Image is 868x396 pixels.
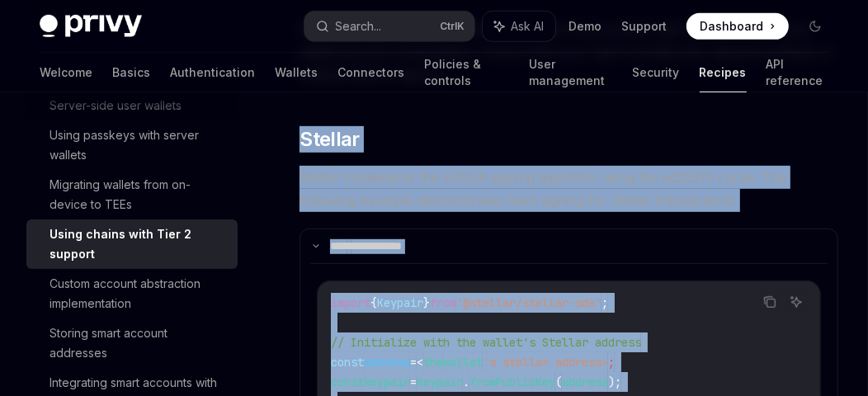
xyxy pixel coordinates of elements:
span: { [370,295,377,310]
a: User management [529,53,613,92]
a: API reference [767,53,828,92]
span: . [463,375,469,389]
span: import [331,295,370,310]
span: ; [601,295,608,310]
span: Ask AI [511,18,544,35]
button: Ask AI [483,12,555,41]
span: Stellar [300,126,360,153]
span: // Initialize with the wallet's Stellar address [331,335,641,350]
span: = [410,375,417,389]
a: Dashboard [686,13,789,40]
a: Demo [568,18,601,35]
div: Migrating wallets from on-device to TEEs [50,175,228,214]
button: Toggle dark mode [802,13,828,40]
span: '@stellar/stellar-sdk' [456,295,601,310]
a: Support [621,18,667,35]
span: Keypair [417,375,463,389]
span: the [423,355,443,370]
div: Using passkeys with server wallets [50,125,228,165]
a: Wallets [275,53,318,92]
div: Search... [336,16,382,36]
span: } [423,295,430,310]
span: < [417,355,423,370]
span: from [430,295,456,310]
span: address [562,375,608,389]
span: 's stellar address> [483,355,608,370]
span: ; [608,355,615,370]
button: Search...CtrlK [304,12,475,41]
span: ); [608,375,621,389]
button: Copy the contents from the code block [759,291,781,313]
span: fromPublicKey [469,375,555,389]
a: Authentication [170,53,255,92]
span: Keypair [377,295,423,310]
a: Policies & controls [424,53,509,92]
div: Custom account abstraction implementation [50,274,228,313]
span: ( [555,375,562,389]
span: Ctrl K [440,20,465,33]
span: const [331,355,364,370]
span: Stellar implements the EdDSA signing algorithm using the ed25519 curve. The following example dem... [300,166,838,212]
a: Using passkeys with server wallets [26,120,238,170]
span: wallet [443,355,483,370]
a: Storing smart account addresses [26,318,238,368]
a: Using chains with Tier 2 support [26,219,238,269]
div: Storing smart account addresses [50,323,228,363]
img: dark logo [40,15,142,38]
a: Migrating wallets from on-device to TEEs [26,170,238,219]
a: Welcome [40,53,92,92]
span: const [331,375,364,389]
a: Security [633,53,680,92]
span: Dashboard [700,18,763,35]
a: Basics [112,53,150,92]
a: Custom account abstraction implementation [26,269,238,318]
button: Ask AI [785,291,807,313]
span: keypair [364,375,410,389]
a: Connectors [337,53,404,92]
a: Recipes [700,53,747,92]
div: Using chains with Tier 2 support [50,224,228,264]
span: = [410,355,417,370]
span: address [364,355,410,370]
